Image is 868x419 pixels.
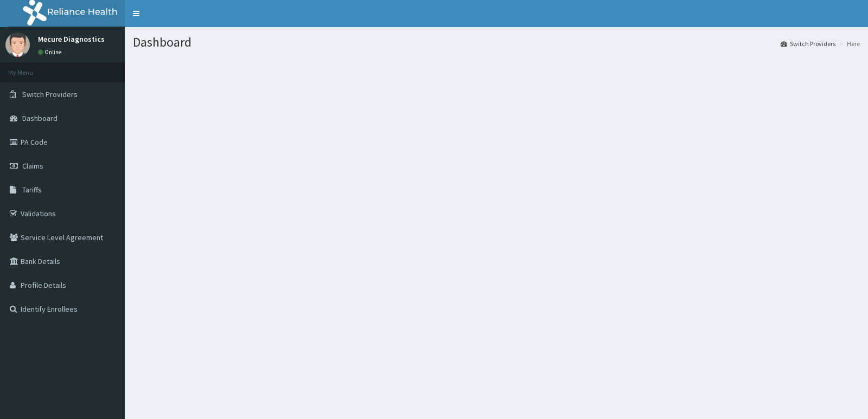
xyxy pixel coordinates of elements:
[22,161,43,171] span: Claims
[5,33,30,57] img: User Image
[22,113,58,123] span: Dashboard
[781,39,835,48] a: Switch Providers
[837,39,860,48] li: Here
[38,35,105,43] p: Mecure Diagnostics
[22,185,42,195] span: Tariffs
[133,35,860,49] h1: Dashboard
[38,48,64,56] a: Online
[22,89,78,99] span: Switch Providers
